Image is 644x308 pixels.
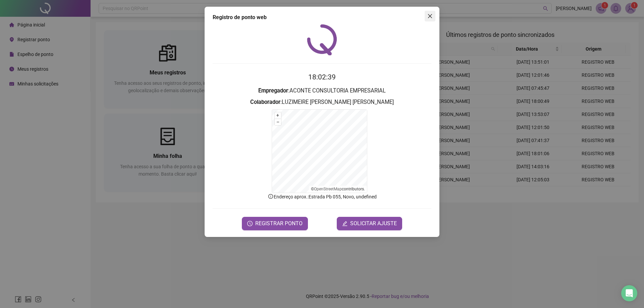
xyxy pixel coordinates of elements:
img: QRPoint [307,24,337,55]
a: OpenStreetMap [314,187,342,191]
time: 18:02:39 [308,73,336,81]
li: © contributors. [311,187,365,191]
div: Open Intercom Messenger [621,285,637,301]
span: close [427,13,433,19]
div: Registro de ponto web [213,13,431,21]
button: REGISTRAR PONTO [242,217,308,230]
button: Close [425,11,435,21]
strong: Empregador [258,87,288,94]
span: clock-circle [247,221,253,226]
span: info-circle [268,193,274,199]
strong: Colaborador [250,99,280,105]
span: edit [342,221,347,226]
button: + [275,112,281,119]
h3: : ACONTE CONSULTORIA EMPRESARIAL [213,86,431,95]
span: SOLICITAR AJUSTE [350,220,397,228]
p: Endereço aprox. : Estrada Pb 055, Novo, undefined [213,193,431,200]
button: – [275,119,281,125]
button: editSOLICITAR AJUSTE [337,217,402,230]
h3: : LUZIMEIRE [PERSON_NAME] [PERSON_NAME] [213,98,431,107]
span: REGISTRAR PONTO [255,220,303,228]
